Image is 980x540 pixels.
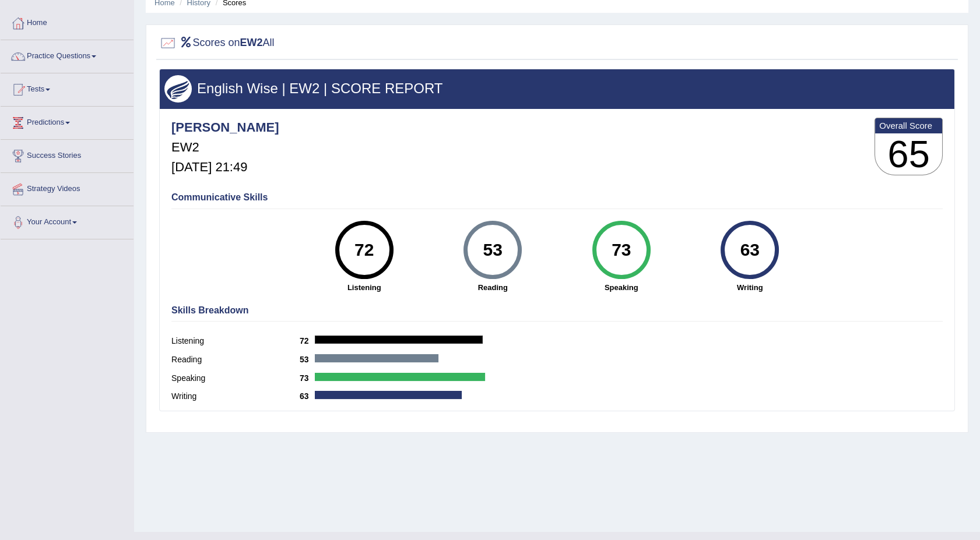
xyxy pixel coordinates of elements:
a: Your Account [1,206,134,235]
b: 63 [300,391,315,401]
h2: Scores on All [159,34,275,52]
h4: Skills Breakdown [171,305,943,316]
label: Writing [171,390,300,403]
strong: Reading [434,282,552,293]
strong: Writing [691,282,809,293]
label: Listening [171,335,300,347]
h5: [DATE] 21:49 [171,160,279,174]
div: 63 [729,225,771,274]
strong: Speaking [563,282,680,293]
div: 72 [343,225,385,274]
b: 53 [300,355,315,364]
h4: [PERSON_NAME] [171,121,279,135]
h4: Communicative Skills [171,192,943,203]
h3: 65 [875,133,942,175]
b: 73 [300,373,315,383]
label: Speaking [171,372,300,384]
a: Predictions [1,107,134,136]
a: Strategy Videos [1,173,134,202]
a: Success Stories [1,140,134,169]
a: Home [1,7,134,36]
div: 53 [472,225,514,274]
strong: Listening [306,282,423,293]
h3: English Wise | EW2 | SCORE REPORT [164,81,950,96]
a: Tests [1,73,134,103]
div: 73 [600,225,642,274]
label: Reading [171,354,300,366]
a: Practice Questions [1,40,134,69]
img: wings.png [164,75,192,103]
b: 72 [300,336,315,345]
b: EW2 [240,37,263,48]
h5: EW2 [171,140,279,154]
b: Overall Score [879,121,938,130]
